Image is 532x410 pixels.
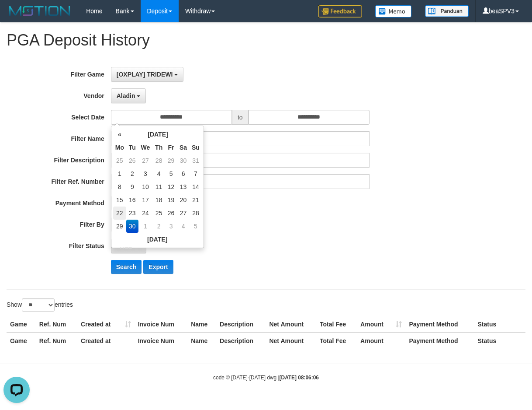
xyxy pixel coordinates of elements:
th: Total Fee [316,333,357,349]
td: 8 [113,180,126,193]
span: to [232,110,249,125]
td: 17 [138,193,153,207]
th: Amount [357,333,405,349]
th: Mo [113,141,126,154]
img: Feedback.jpg [318,5,362,18]
td: 15 [113,193,126,207]
th: Ref. Num [36,316,77,333]
span: Aladin [117,92,135,99]
button: Search [111,260,142,274]
td: 28 [190,207,202,220]
td: 5 [165,167,177,180]
th: Status [474,333,525,349]
th: Payment Method [405,333,474,349]
button: Aladin [111,88,146,103]
th: Status [474,316,525,333]
span: - ALL - [117,242,136,249]
td: 29 [113,220,126,233]
td: 30 [126,220,138,233]
button: Export [143,260,173,274]
td: 6 [177,167,190,180]
td: 12 [165,180,177,193]
th: [DATE] [126,128,190,141]
td: 26 [126,154,138,167]
td: 10 [138,180,153,193]
td: 19 [165,193,177,207]
th: Invoice Num [135,316,188,333]
th: « [113,128,126,141]
select: Showentries [22,298,55,312]
th: Game [7,333,36,349]
th: Created at [77,316,135,333]
td: 5 [190,220,202,233]
th: Invoice Num [135,333,188,349]
button: [OXPLAY] TRIDEWI [111,67,184,82]
td: 2 [126,167,138,180]
small: code © [DATE]-[DATE] dwg | [213,375,319,381]
td: 7 [190,167,202,180]
th: Ref. Num [36,333,77,349]
td: 27 [138,154,153,167]
th: Name [187,316,216,333]
td: 23 [126,207,138,220]
td: 27 [177,207,190,220]
th: Total Fee [316,316,357,333]
th: Description [216,333,266,349]
th: Description [216,316,266,333]
span: [OXPLAY] TRIDEWI [117,71,173,78]
th: Su [190,141,202,154]
th: Payment Method [405,316,474,333]
td: 9 [126,180,138,193]
th: Th [152,141,165,154]
td: 26 [165,207,177,220]
td: 3 [138,167,153,180]
th: [DATE] [113,233,202,246]
th: Amount [357,316,405,333]
img: panduan.png [425,5,469,17]
th: Net Amount [266,316,316,333]
td: 20 [177,193,190,207]
h1: PGA Deposit History [7,32,525,49]
td: 28 [152,154,165,167]
th: Name [187,333,216,349]
th: Tu [126,141,138,154]
td: 22 [113,207,126,220]
th: Fr [165,141,177,154]
td: 25 [152,207,165,220]
td: 25 [113,154,126,167]
th: We [138,141,153,154]
th: Net Amount [266,333,316,349]
td: 4 [152,167,165,180]
td: 31 [190,154,202,167]
td: 21 [190,193,202,207]
th: Created at [77,333,135,349]
td: 14 [190,180,202,193]
td: 1 [113,167,126,180]
td: 3 [165,220,177,233]
td: 11 [152,180,165,193]
td: 24 [138,207,153,220]
th: Game [7,316,36,333]
th: Sa [177,141,190,154]
td: 16 [126,193,138,207]
td: 30 [177,154,190,167]
label: Show entries [7,298,73,312]
button: Open LiveChat chat widget [3,4,30,30]
strong: [DATE] 08:06:06 [280,375,319,381]
td: 13 [177,180,190,193]
td: 29 [165,154,177,167]
img: Button%20Memo.svg [375,5,412,18]
td: 1 [138,220,153,233]
img: MOTION_logo.png [7,4,73,18]
td: 4 [177,220,190,233]
td: 2 [152,220,165,233]
td: 18 [152,193,165,207]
